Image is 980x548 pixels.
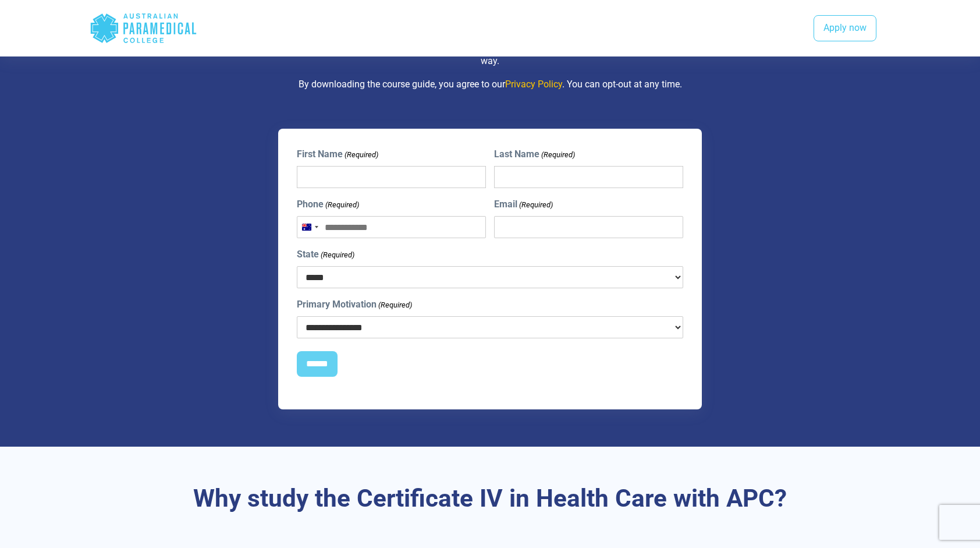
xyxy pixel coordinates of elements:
span: (Required) [344,149,379,161]
a: Apply now [814,15,876,42]
div: Australian Paramedical College [90,9,197,47]
label: Phone [297,197,359,211]
span: (Required) [518,199,553,211]
a: Privacy Policy [505,79,562,90]
p: By downloading the course guide, you agree to our . You can opt-out at any time. [150,77,830,91]
span: (Required) [378,299,413,311]
h3: Why study the Certificate IV in Health Care with APC? [150,484,830,514]
span: (Required) [540,149,575,161]
button: Selected country [297,217,322,238]
label: State [297,248,354,261]
label: First Name [297,147,378,161]
span: (Required) [320,249,355,261]
label: Email [494,197,553,211]
span: (Required) [325,199,360,211]
label: Primary Motivation [297,298,412,312]
label: Last Name [494,147,575,161]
